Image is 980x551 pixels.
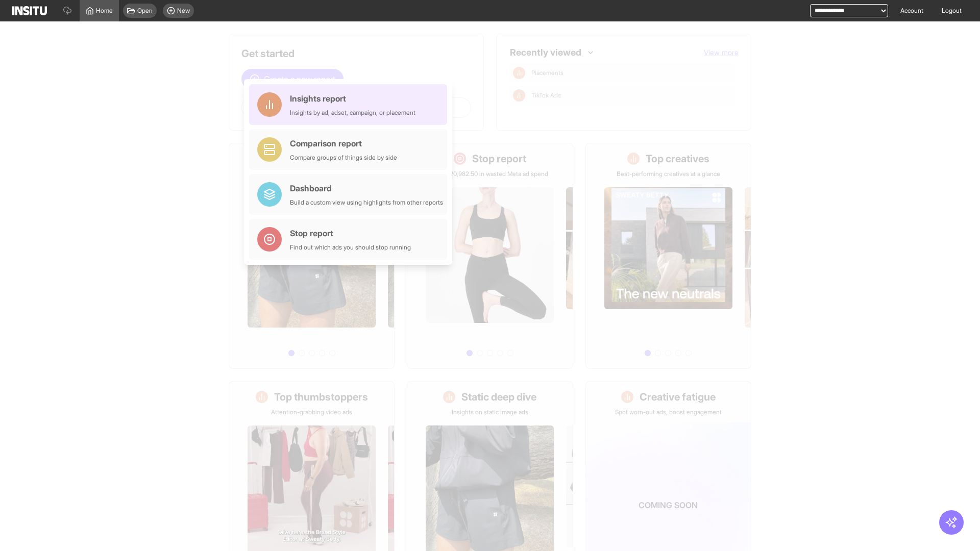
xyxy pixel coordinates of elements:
[290,154,397,162] div: Compare groups of things side by side
[290,198,443,207] div: Build a custom view using highlights from other reports
[96,7,113,15] span: Home
[290,92,415,105] div: Insights report
[290,243,411,252] div: Find out which ads you should stop running
[290,109,415,117] div: Insights by ad, adset, campaign, or placement
[137,7,153,15] span: Open
[290,137,397,149] div: Comparison report
[290,227,411,239] div: Stop report
[177,7,190,15] span: New
[290,182,443,194] div: Dashboard
[12,6,47,15] img: Logo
